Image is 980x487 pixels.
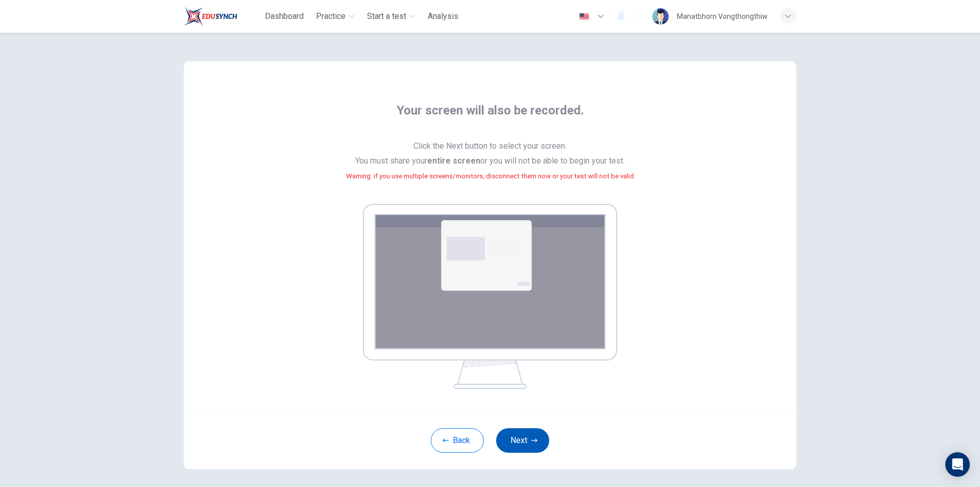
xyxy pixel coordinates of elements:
span: Click the Next button to select your screen. You must share your or you will not be able to begin... [346,139,634,196]
button: Next [496,428,549,453]
div: Open Intercom Messenger [945,452,970,477]
span: Practice [316,10,346,22]
a: Train Test logo [184,6,261,27]
span: Your screen will also be recorded. [397,102,584,131]
button: Analysis [424,7,462,26]
span: Start a test [367,10,406,22]
button: Dashboard [261,7,308,26]
img: Profile picture [652,8,669,25]
div: Manatbhorn Vongthongthiw [677,10,768,22]
button: Practice [312,7,359,26]
img: en [578,13,591,20]
span: Dashboard [265,10,304,22]
img: screen share example [363,204,617,389]
small: Warning: if you use multiple screens/monitors, disconnect them now or your test will not be valid [346,172,634,180]
button: Back [431,428,484,453]
b: entire screen [427,156,480,166]
img: Train Test logo [184,6,237,27]
button: Start a test [363,7,420,26]
span: Analysis [428,10,458,22]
